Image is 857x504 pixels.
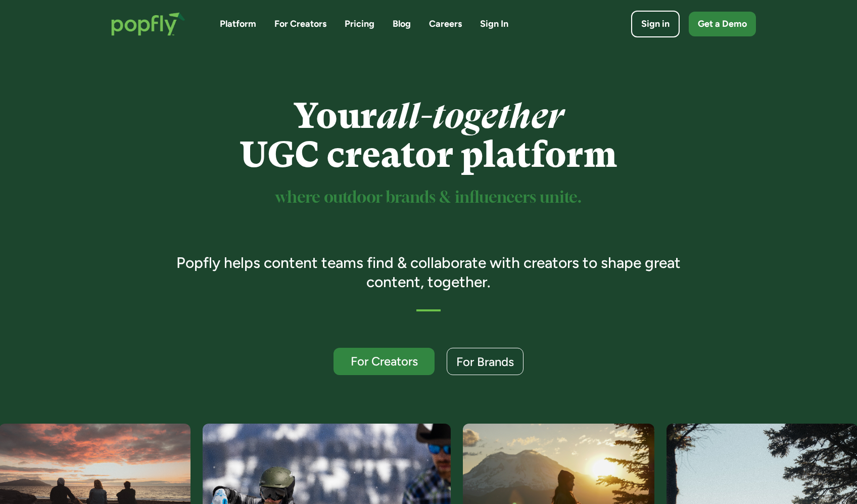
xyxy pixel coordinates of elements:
div: For Creators [343,355,425,368]
em: all-together [377,96,563,136]
a: For Creators [274,18,326,30]
a: For Brands [447,348,523,375]
h1: Your UGC creator platform [162,97,695,174]
div: Sign in [641,18,670,30]
a: Pricing [345,18,374,30]
a: Sign in [631,11,680,37]
a: Get a Demo [689,12,756,36]
h3: Popfly helps content teams find & collaborate with creators to shape great content, together. [162,253,695,291]
a: Blog [393,18,411,30]
a: Sign In [480,18,508,30]
div: Get a Demo [698,18,747,30]
div: For Brands [456,355,514,368]
a: Careers [429,18,462,30]
a: Platform [220,18,256,30]
a: home [101,2,196,46]
sup: where outdoor brands & influencers unite. [275,190,582,206]
a: For Creators [334,348,435,375]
